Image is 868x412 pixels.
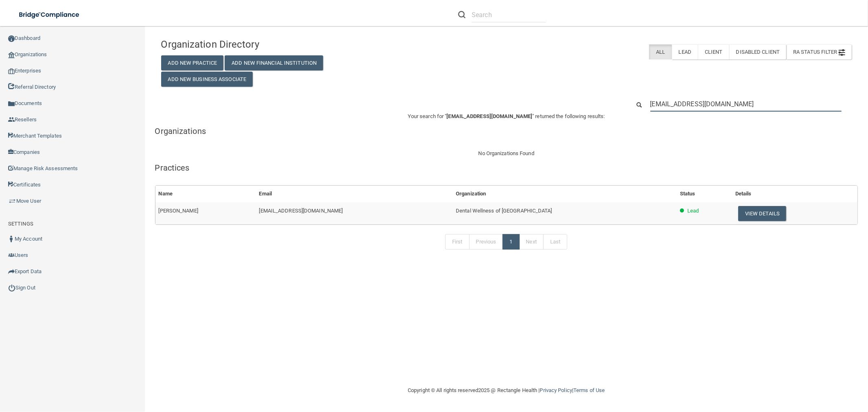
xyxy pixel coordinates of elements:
[8,52,15,58] img: organization-icon.f8decf85.png
[573,387,605,393] a: Terms of Use
[469,234,503,250] a: Previous
[8,252,15,259] img: icon-users.e205127d.png
[8,101,15,107] img: icon-documents.8dae5593.png
[161,39,383,50] h4: Organization Directory
[672,44,698,59] label: Lead
[453,186,677,202] th: Organization
[161,55,224,70] button: Add New Practice
[155,149,858,158] div: No Organizations Found
[687,206,699,216] p: Lead
[8,236,15,242] img: ic_user_dark.df1a06c3.png
[839,49,845,56] img: icon-filter@2x.21656d0b.png
[161,72,253,87] button: Add New Business Associate
[698,44,729,59] label: Client
[729,44,787,59] label: Disabled Client
[649,44,671,59] label: All
[793,49,845,55] span: RA Status Filter
[8,68,15,74] img: enterprise.0d942306.png
[8,268,15,275] img: icon-export.b9366987.png
[728,355,858,387] iframe: Drift Widget Chat Controller
[543,234,567,250] a: Last
[540,387,572,393] a: Privacy Policy
[519,234,544,250] a: Next
[732,186,857,202] th: Details
[8,35,15,42] img: ic_dashboard_dark.d01f4a41.png
[738,206,786,221] button: View Details
[225,55,323,70] button: Add New Financial Institution
[12,7,87,23] img: bridge_compliance_login_screen.278c3ca4.svg
[472,7,546,22] input: Search
[8,219,33,229] label: SETTINGS
[447,113,533,119] span: [EMAIL_ADDRESS][DOMAIN_NAME]
[155,186,256,202] th: Name
[456,208,552,214] span: Dental Wellness of [GEOGRAPHIC_DATA]
[159,208,198,214] span: [PERSON_NAME]
[155,127,858,136] h5: Organizations
[458,11,466,18] img: ic-search.3b580494.png
[256,186,453,202] th: Email
[445,234,470,250] a: First
[358,377,655,403] div: Copyright © All rights reserved 2025 @ Rectangle Health | |
[8,116,15,123] img: ic_reseller.de258add.png
[155,112,858,121] p: Your search for " " returned the following results:
[259,208,343,214] span: [EMAIL_ADDRESS][DOMAIN_NAME]
[8,197,16,205] img: briefcase.64adab9b.png
[155,163,858,172] h5: Practices
[503,234,519,250] a: 1
[8,284,15,291] img: ic_power_dark.7ecde6b1.png
[650,96,842,112] input: Search
[677,186,732,202] th: Status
